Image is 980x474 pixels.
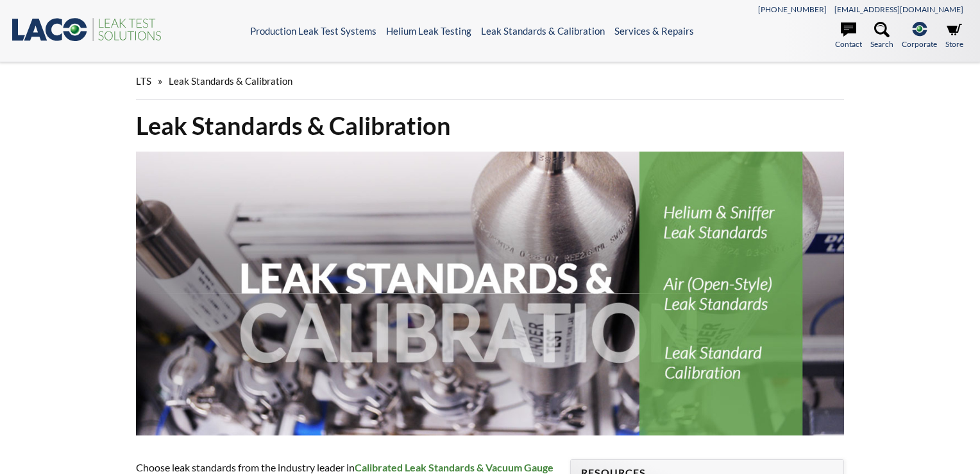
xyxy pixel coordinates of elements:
[136,152,843,435] img: Leak Standards & Calibration header
[902,38,937,50] span: Corporate
[870,22,893,50] a: Search
[835,22,862,50] a: Contact
[945,22,963,50] a: Store
[614,25,694,37] a: Services & Repairs
[169,75,292,87] span: Leak Standards & Calibration
[834,4,963,14] a: [EMAIL_ADDRESS][DOMAIN_NAME]
[758,4,827,14] a: [PHONE_NUMBER]
[386,25,471,37] a: Helium Leak Testing
[481,25,605,37] a: Leak Standards & Calibration
[136,75,151,87] span: LTS
[136,110,843,141] h1: Leak Standards & Calibration
[136,63,843,100] div: »
[250,25,376,37] a: Production Leak Test Systems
